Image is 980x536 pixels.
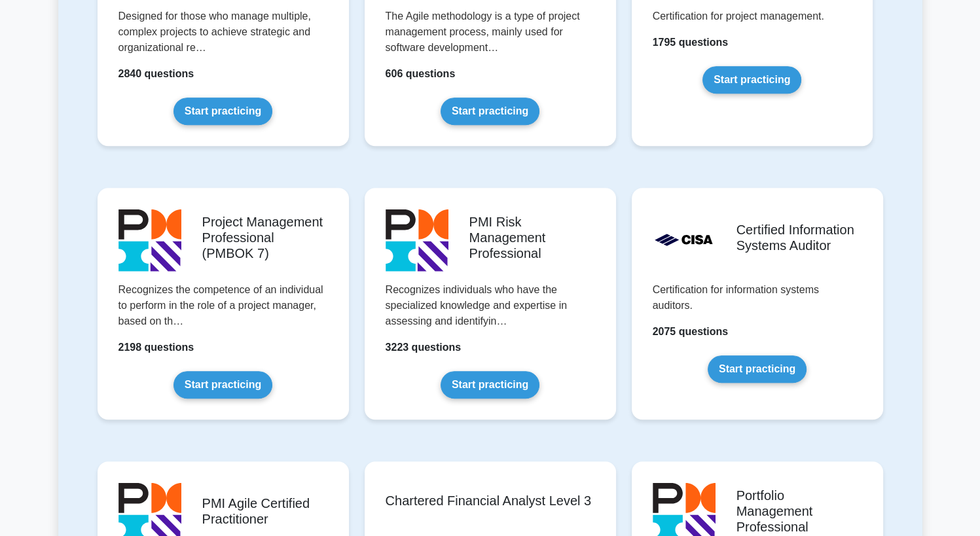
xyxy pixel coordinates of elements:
a: Start practicing [173,98,272,125]
a: Start practicing [173,371,272,399]
a: Start practicing [441,98,539,125]
a: Start practicing [702,66,801,94]
a: Start practicing [441,371,539,399]
a: Start practicing [708,355,807,383]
